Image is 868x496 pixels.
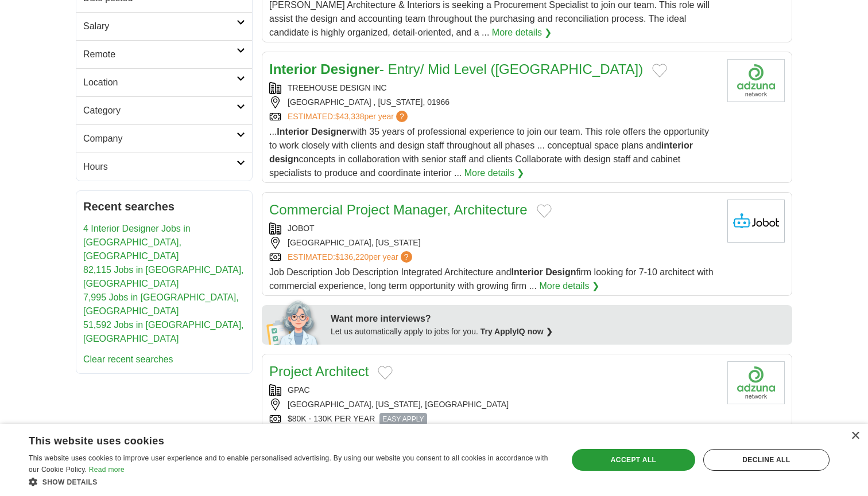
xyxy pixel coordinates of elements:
a: 4 Interior Designer Jobs in [GEOGRAPHIC_DATA], [GEOGRAPHIC_DATA] [83,224,191,261]
a: Category [76,96,252,124]
a: More details ❯ [464,166,525,180]
a: Remote [76,40,252,68]
img: Company logo [727,361,785,404]
strong: interior [661,140,693,150]
a: More details ❯ [492,26,552,40]
a: Commercial Project Manager, Architecture [269,202,528,217]
span: Show details [42,478,98,486]
div: Want more interviews? [331,312,785,326]
h2: Company [83,132,237,146]
strong: Designer [311,127,350,136]
div: [GEOGRAPHIC_DATA] , [US_STATE], 01966 [269,96,718,108]
h2: Recent searches [83,198,245,215]
img: Jobot logo [727,200,785,243]
a: Clear recent searches [83,354,173,364]
h2: Remote [83,48,237,61]
div: Decline all [703,449,830,471]
img: apply-iq-scientist.png [266,299,322,345]
a: Company [76,124,252,153]
a: More details ❯ [539,279,599,293]
button: Add to favorite jobs [537,204,552,218]
strong: Design [545,267,576,277]
button: Add to favorite jobs [378,366,393,380]
strong: Interior [277,127,308,136]
a: Read more, opens a new window [89,466,125,474]
a: 51,592 Jobs in [GEOGRAPHIC_DATA], [GEOGRAPHIC_DATA] [83,320,244,343]
div: Show details [29,476,552,487]
h2: Location [83,76,237,89]
a: 82,115 Jobs in [GEOGRAPHIC_DATA], [GEOGRAPHIC_DATA] [83,265,244,288]
a: Interior Designer- Entry/ Mid Level ([GEOGRAPHIC_DATA]) [269,61,643,77]
a: Salary [76,12,252,40]
span: EASY APPLY [379,413,427,425]
span: ... with 35 years of professional experience to join our team. This role offers the opportunity t... [269,127,709,178]
span: $136,220 [335,252,369,261]
span: ? [401,251,412,263]
img: Company logo [727,59,785,102]
div: This website uses cookies [29,431,523,448]
div: TREEHOUSE DESIGN INC [269,82,718,94]
div: Accept all [572,449,695,471]
a: JOBOT [288,224,315,233]
a: Hours [76,153,252,181]
a: Try ApplyIQ now ❯ [480,327,553,336]
strong: Designer [320,61,379,77]
span: ? [396,111,408,122]
h2: Category [83,104,237,118]
a: ESTIMATED:$136,220per year? [288,251,414,263]
div: [GEOGRAPHIC_DATA], [US_STATE], [GEOGRAPHIC_DATA] [269,399,718,411]
h2: Hours [83,160,237,174]
a: 7,995 Jobs in [GEOGRAPHIC_DATA], [GEOGRAPHIC_DATA] [83,292,239,316]
button: Add to favorite jobs [652,64,667,77]
h2: Salary [83,19,237,33]
strong: Interior [269,61,317,77]
span: $43,338 [335,112,365,121]
div: Let us automatically apply to jobs for you. [331,326,785,338]
div: $80K - 130K PER YEAR [269,413,718,425]
span: Job Description Job Description Integrated Architecture and firm looking for 7-10 architect with ... [269,267,714,291]
a: Location [76,68,252,96]
strong: design [269,154,299,164]
div: Close [851,432,859,440]
div: GPAC [269,384,718,396]
a: Project Architect [269,364,369,379]
div: [GEOGRAPHIC_DATA], [US_STATE] [269,237,718,249]
span: This website uses cookies to improve user experience and to enable personalised advertising. By u... [29,454,548,474]
a: ESTIMATED:$43,338per year? [288,111,410,123]
strong: Interior [511,267,543,277]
